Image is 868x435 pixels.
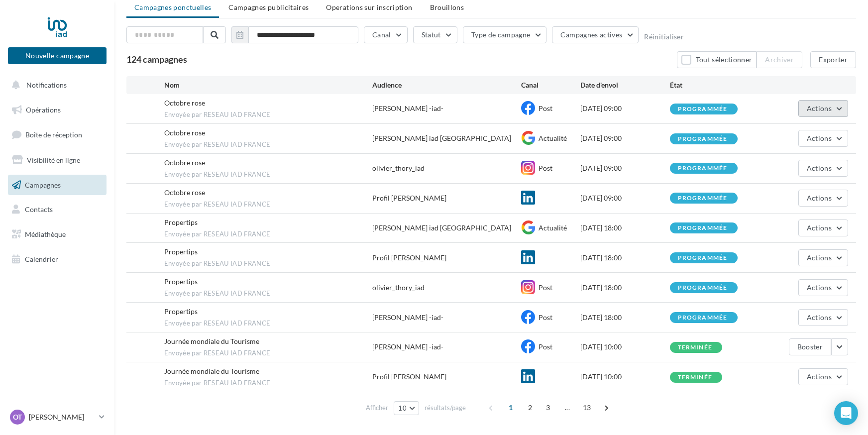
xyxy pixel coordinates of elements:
[25,180,61,189] span: Campagnes
[26,106,61,114] span: Opérations
[26,81,67,89] span: Notifications
[539,134,567,142] span: Actualité
[463,26,547,43] button: Type de campagne
[372,163,425,173] div: olivier_thory_iad
[678,315,728,321] div: programmée
[539,164,552,172] span: Post
[164,307,198,316] span: Propertips
[13,412,22,422] span: OT
[807,194,832,202] span: Actions
[25,205,53,214] span: Contacts
[798,249,848,266] button: Actions
[798,190,848,207] button: Actions
[798,130,848,147] button: Actions
[164,277,198,286] span: Propertips
[580,133,669,143] div: [DATE] 09:00
[164,349,372,358] span: Envoyée par RESEAU IAD FRANCE
[579,400,595,416] span: 13
[372,283,425,293] div: olivier_thory_iad
[372,193,446,203] div: Profil [PERSON_NAME]
[798,219,848,236] button: Actions
[670,80,759,90] div: État
[372,80,521,90] div: Audience
[678,195,728,202] div: programmée
[164,200,372,209] span: Envoyée par RESEAU IAD FRANCE
[398,404,407,412] span: 10
[164,367,259,375] span: Journée mondiale du Tourisme
[798,279,848,296] button: Actions
[798,368,848,385] button: Actions
[798,309,848,326] button: Actions
[372,313,443,323] div: [PERSON_NAME] -iad-
[798,160,848,177] button: Actions
[164,110,372,119] span: Envoyée par RESEAU IAD FRANCE
[580,223,669,233] div: [DATE] 18:00
[6,199,108,220] a: Contacts
[372,104,443,113] div: [PERSON_NAME] -iad-
[164,379,372,388] span: Envoyée par RESEAU IAD FRANCE
[372,342,443,352] div: [PERSON_NAME] -iad-
[25,255,58,263] span: Calendrier
[6,224,108,245] a: Médiathèque
[25,130,82,139] span: Boîte de réception
[425,403,466,413] span: résultats/page
[430,3,464,11] span: Brouillons
[834,401,858,425] div: Open Intercom Messenger
[6,100,108,120] a: Opérations
[164,140,372,149] span: Envoyée par RESEAU IAD FRANCE
[677,51,757,68] button: Tout sélectionner
[6,249,108,270] a: Calendrier
[164,80,372,90] div: Nom
[807,283,832,292] span: Actions
[798,100,848,117] button: Actions
[580,163,669,173] div: [DATE] 09:00
[807,372,832,381] span: Actions
[394,401,419,415] button: 10
[580,104,669,113] div: [DATE] 09:00
[413,26,457,43] button: Statut
[757,51,802,68] button: Archiver
[807,313,832,322] span: Actions
[559,400,575,416] span: ...
[678,255,728,261] div: programmée
[678,165,728,172] div: programmée
[27,156,80,164] span: Visibilité en ligne
[6,175,108,196] a: Campagnes
[8,47,107,64] button: Nouvelle campagne
[539,283,552,292] span: Post
[521,80,581,90] div: Canal
[678,106,728,112] div: programmée
[678,374,713,381] div: terminée
[164,230,372,239] span: Envoyée par RESEAU IAD FRANCE
[503,400,519,416] span: 1
[807,164,832,172] span: Actions
[789,338,831,355] button: Booster
[807,134,832,142] span: Actions
[164,289,372,298] span: Envoyée par RESEAU IAD FRANCE
[540,400,556,416] span: 3
[560,30,622,39] span: Campagnes actives
[164,128,205,137] span: Octobre rose
[539,342,552,351] span: Post
[580,283,669,293] div: [DATE] 18:00
[326,3,412,11] span: Operations sur inscription
[164,158,205,167] span: Octobre rose
[164,170,372,179] span: Envoyée par RESEAU IAD FRANCE
[8,408,107,427] a: OT [PERSON_NAME]
[678,285,728,291] div: programmée
[539,223,567,232] span: Actualité
[164,247,198,256] span: Propertips
[678,344,713,351] div: terminée
[807,223,832,232] span: Actions
[807,253,832,262] span: Actions
[126,54,187,65] span: 124 campagnes
[552,26,639,43] button: Campagnes actives
[580,193,669,203] div: [DATE] 09:00
[372,372,446,382] div: Profil [PERSON_NAME]
[164,188,205,197] span: Octobre rose
[6,124,108,145] a: Boîte de réception
[364,26,408,43] button: Canal
[678,136,728,142] div: programmée
[580,253,669,263] div: [DATE] 18:00
[228,3,309,11] span: Campagnes publicitaires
